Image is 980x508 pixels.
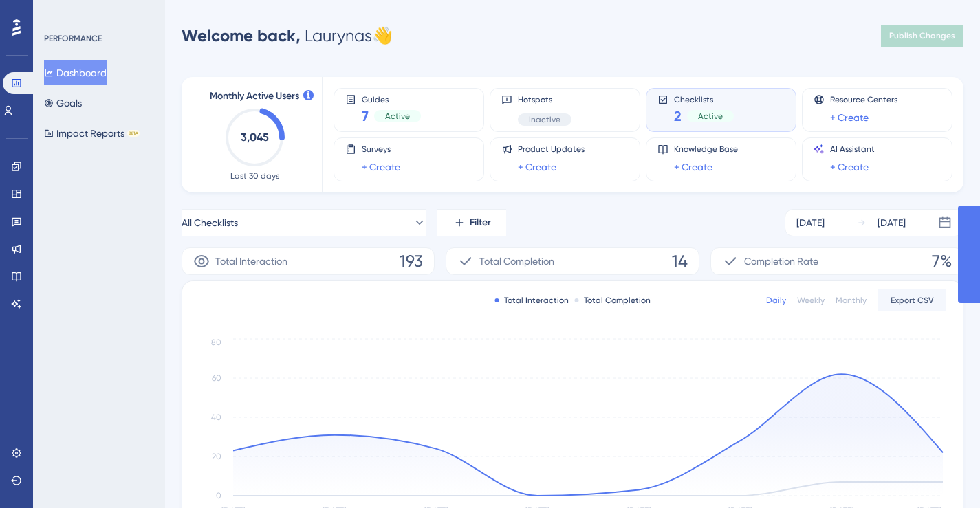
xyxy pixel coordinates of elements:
[385,111,410,122] span: Active
[797,295,825,306] div: Weekly
[182,25,301,45] span: Welcome back,
[922,454,963,495] iframe: UserGuiding AI Assistant Launcher
[830,94,897,105] span: Resource Centers
[470,214,491,231] span: Filter
[44,91,82,115] button: Goals
[44,121,140,146] button: Impact ReportsBETA
[766,295,786,306] div: Daily
[44,33,102,44] div: PERFORMANCE
[210,88,299,104] span: Monthly Active Users
[830,109,869,126] a: + Create
[830,159,869,175] a: + Create
[518,94,571,105] span: Hotspots
[400,250,423,272] span: 193
[674,107,682,126] span: 2
[182,209,426,236] button: All Checklists
[796,214,825,231] div: [DATE]
[182,214,238,231] span: All Checklists
[518,144,585,155] span: Product Updates
[672,250,688,272] span: 14
[362,159,400,175] a: + Create
[889,30,955,41] span: Publish Changes
[674,144,738,155] span: Knowledge Base
[479,253,554,269] span: Total Completion
[437,209,506,236] button: Filter
[362,144,400,155] span: Surveys
[212,373,221,383] tspan: 60
[215,253,287,269] span: Total Interaction
[932,250,952,272] span: 7%
[698,111,723,122] span: Active
[211,412,221,422] tspan: 40
[182,25,393,47] div: Laurynas 👋
[836,295,867,306] div: Monthly
[830,144,875,155] span: AI Assistant
[878,289,946,311] button: Export CSV
[212,452,221,461] tspan: 20
[216,491,221,500] tspan: 0
[529,114,560,125] span: Inactive
[674,159,712,175] a: + Create
[44,60,107,85] button: Dashboard
[744,253,818,269] span: Completion Rate
[241,131,269,144] text: 3,045
[674,94,734,104] span: Checklists
[574,295,651,306] div: Total Completion
[230,170,279,181] span: Last 30 days
[211,338,221,347] tspan: 80
[127,130,140,137] div: BETA
[518,159,556,175] a: + Create
[494,295,569,306] div: Total Interaction
[881,25,963,47] button: Publish Changes
[362,94,421,104] span: Guides
[362,107,369,126] span: 7
[878,214,906,231] div: [DATE]
[891,295,934,306] span: Export CSV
